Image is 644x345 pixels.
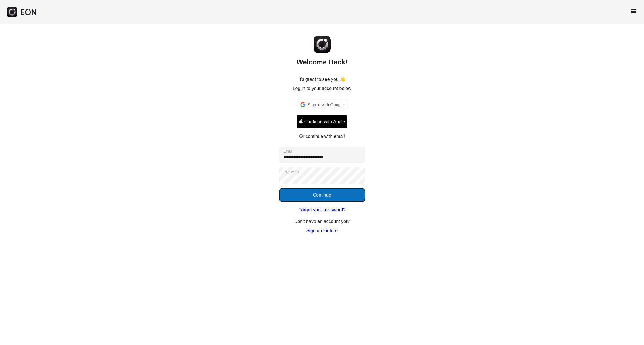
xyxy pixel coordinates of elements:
label: Email [284,149,292,154]
h2: Welcome Back! [297,58,347,67]
button: Signin with apple ID [297,115,347,128]
button: Continue [279,188,365,202]
label: Password [284,170,299,174]
p: Don't have an account yet? [294,218,350,225]
span: Sign in with Google [308,101,344,108]
div: Sign in with Google [297,99,347,110]
p: Or continue with email [299,133,345,140]
span: menu [630,8,637,15]
p: Log in to your account below [293,85,351,92]
a: Forget your password? [299,207,346,214]
p: It's great to see you 👋 [299,76,346,83]
a: Sign up for free [306,227,338,234]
